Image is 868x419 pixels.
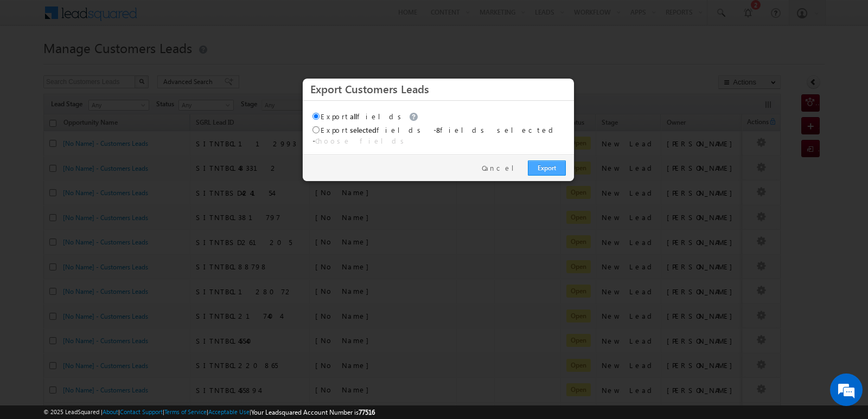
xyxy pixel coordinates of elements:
a: Terms of Service [164,408,207,415]
input: Exportselectedfields [312,126,320,133]
span: 77516 [359,408,375,416]
a: Acceptable Use [208,408,250,415]
input: Exportallfields [312,113,320,120]
a: Contact Support [120,408,163,415]
a: About [103,408,118,415]
label: Export fields [312,112,421,121]
h3: Export Customers Leads [310,79,566,98]
span: - fields selected [433,125,557,134]
span: - [312,136,408,145]
span: Your Leadsquared Account Number is [251,408,375,416]
a: Choose fields [315,136,408,145]
label: Export fields [312,125,425,134]
span: 8 [436,125,440,134]
a: Export [528,160,566,176]
span: © 2025 LeadSquared | | | | | [43,407,375,417]
span: selected [350,125,376,134]
a: Cancel [482,163,522,173]
span: all [350,112,357,121]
